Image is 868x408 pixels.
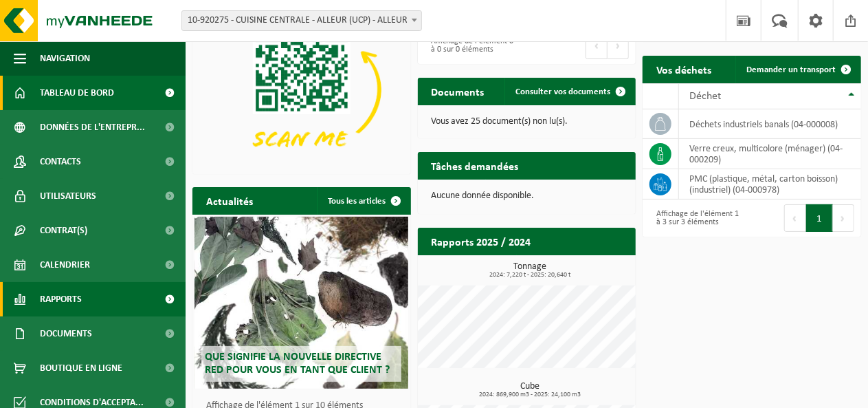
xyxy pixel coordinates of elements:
button: Previous [586,32,608,59]
a: Que signifie la nouvelle directive RED pour vous en tant que client ? [194,217,408,389]
span: Données de l'entrepr... [40,110,145,144]
span: Demander un transport [746,65,836,74]
a: Demander un transport [735,56,860,83]
h2: Tâches demandées [418,152,533,179]
span: Calendrier [40,248,90,282]
h2: Documents [418,78,498,105]
span: 10-920275 - CUISINE CENTRALE - ALLEUR (UCP) - ALLEUR [181,10,422,31]
span: Déchet [689,91,721,102]
button: Next [833,204,854,232]
img: Download de VHEPlus App [192,8,411,171]
p: Vous avez 25 document(s) non lu(s). [432,117,623,127]
span: Rapports [40,282,82,316]
h3: Tonnage [425,262,636,279]
h3: Cube [425,382,636,398]
span: Contrat(s) [40,213,87,248]
button: 1 [806,204,833,232]
td: déchets industriels banals (04-000008) [679,109,861,139]
p: Aucune donnée disponible. [432,191,623,201]
span: Que signifie la nouvelle directive RED pour vous en tant que client ? [205,352,390,376]
div: Affichage de l'élément 0 à 0 sur 0 éléments [425,30,520,61]
span: Boutique en ligne [40,351,122,385]
a: Tous les articles [317,187,410,215]
span: Navigation [40,41,90,76]
button: Previous [784,204,806,232]
span: Tableau de bord [40,76,114,110]
td: PMC (plastique, métal, carton boisson) (industriel) (04-000978) [679,169,861,200]
a: Consulter les rapports [516,255,634,282]
span: Consulter vos documents [515,87,610,96]
td: verre creux, multicolore (ménager) (04-000209) [679,139,861,169]
span: Utilisateurs [40,179,96,213]
span: 2024: 869,900 m3 - 2025: 24,100 m3 [425,391,636,398]
button: Next [608,32,629,59]
a: Consulter vos documents [504,78,634,105]
div: Affichage de l'élément 1 à 3 sur 3 éléments [649,203,745,233]
h2: Rapports 2025 / 2024 [418,228,545,255]
h2: Actualités [192,187,267,214]
span: Documents [40,316,92,351]
span: 10-920275 - CUISINE CENTRALE - ALLEUR (UCP) - ALLEUR [182,11,421,30]
h2: Vos déchets [643,56,725,83]
span: 2024: 7,220 t - 2025: 20,640 t [425,272,636,279]
span: Contacts [40,144,81,179]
